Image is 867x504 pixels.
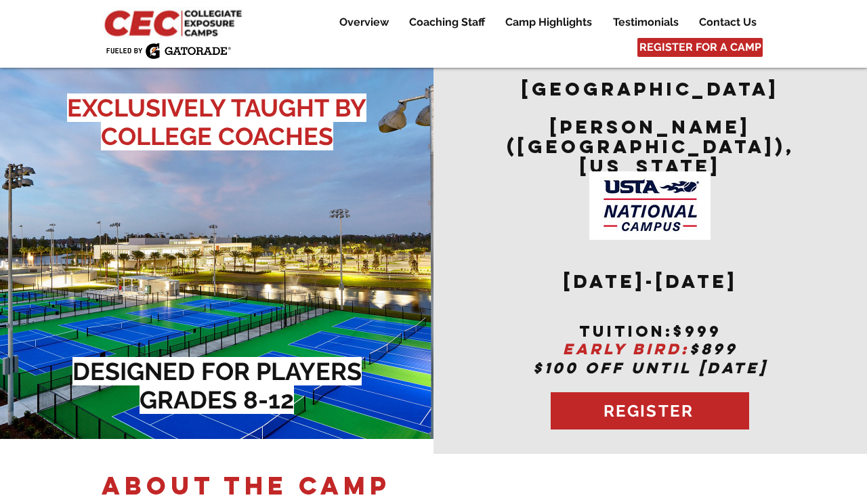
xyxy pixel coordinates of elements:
img: Fueled by Gatorade.png [106,43,231,59]
a: Overview [329,14,398,30]
span: REGISTER [604,401,694,421]
span: REGISTER FOR A CAMP [639,40,761,55]
span: ([GEOGRAPHIC_DATA]), [US_STATE] [507,135,795,177]
p: Camp Highlights [499,14,599,30]
p: Testimonials [606,14,685,30]
a: Camp Highlights [495,14,602,30]
span: tuition:$999 [579,322,721,341]
p: Contact Us [692,14,763,30]
a: Testimonials [603,14,688,30]
a: Coaching Staff [399,14,494,30]
span: [PERSON_NAME] [550,115,750,138]
a: Contact Us [689,14,766,30]
span: EARLY BIRD: [563,339,690,358]
nav: Site [318,14,766,30]
a: REGISTER [551,392,749,429]
p: Overview [333,14,396,30]
span: GRADES 8-12 [140,385,294,414]
img: CEC Logo Primary_edited.jpg [102,7,248,38]
a: REGISTER FOR A CAMP [637,38,763,57]
img: USTA Campus image_edited.jpg [589,171,711,240]
span: [DATE]-[DATE] [564,270,738,293]
span: $100 OFF UNTIL [DATE] [533,358,767,377]
span: EXCLUSIVELY TAUGHT BY COLLEGE COACHES [67,93,366,150]
span: DESIGNED FOR PLAYERS [72,357,362,385]
span: $899 [690,339,738,358]
span: [GEOGRAPHIC_DATA] [522,77,779,100]
p: Coaching Staff [402,14,492,30]
span: ABOUT THE CAMP [102,470,391,501]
